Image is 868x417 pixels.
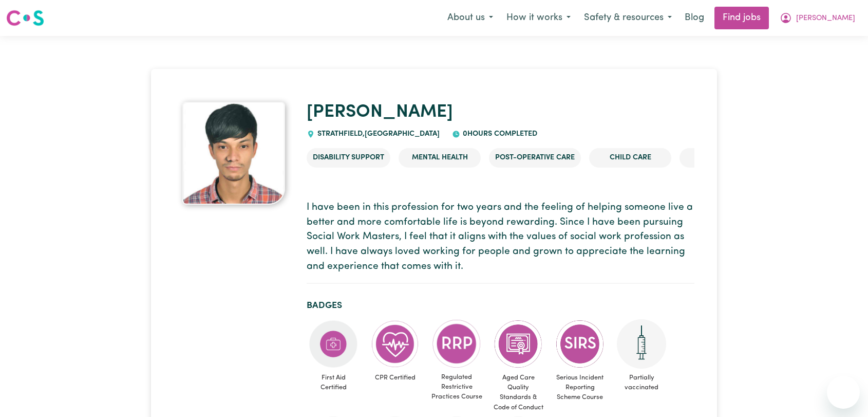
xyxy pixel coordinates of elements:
li: Disability Support [307,148,390,168]
li: Child care [589,148,671,168]
img: Care and support worker has received 1 dose of the COVID-19 vaccine [617,319,666,369]
li: Mental Health [399,148,481,168]
img: CS Academy: Aged Care Quality Standards & Code of Conduct course completed [494,319,543,369]
li: Post-operative care [489,148,581,168]
span: 0 hours completed [460,130,537,138]
img: CS Academy: Regulated Restrictive Practices course completed [432,319,481,368]
a: Find jobs [714,7,769,29]
button: About us [441,7,500,29]
img: Careseekers logo [6,9,44,27]
span: Aged Care Quality Standards & Code of Conduct [492,369,545,416]
button: Safety & resources [577,7,678,29]
span: CPR Certified [368,369,422,387]
img: CS Academy: Serious Incident Reporting Scheme course completed [555,319,605,369]
span: [PERSON_NAME] [796,13,855,24]
span: Partially vaccinated [615,369,668,396]
img: Care and support worker has completed CPR Certification [370,319,420,369]
span: First Aid Certified [307,369,360,396]
a: [PERSON_NAME] [307,103,453,121]
a: Careseekers logo [6,6,44,30]
h2: Badges [307,300,694,311]
li: Aged Care [680,148,762,168]
img: Bibek [182,102,285,205]
span: Serious Incident Reporting Scheme Course [553,369,607,407]
iframe: Button to launch messaging window [827,376,860,409]
button: How it works [500,7,577,29]
span: STRATHFIELD , [GEOGRAPHIC_DATA] [315,130,440,138]
a: Bibek's profile picture' [174,102,295,205]
p: I have been in this profession for two years and the feeling of helping someone live a better and... [307,201,694,275]
button: My Account [773,7,862,29]
span: Regulated Restrictive Practices Course [430,368,483,406]
img: Care and support worker has completed First Aid Certification [309,319,358,369]
a: Blog [678,7,710,29]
